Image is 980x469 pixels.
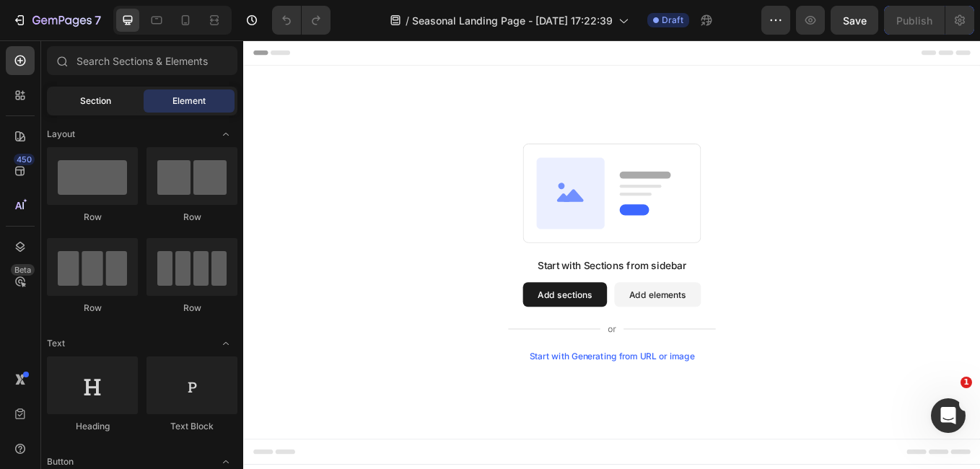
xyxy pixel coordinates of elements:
span: Button [47,455,74,468]
button: Add sections [328,284,427,313]
div: Publish [896,13,932,28]
div: Start with Sections from sidebar [346,255,520,273]
span: / [406,13,409,28]
span: Toggle open [214,123,237,146]
div: Row [47,211,138,224]
button: Publish [884,6,945,35]
div: Text Block [146,420,237,433]
div: Row [47,302,138,315]
div: 450 [14,154,35,165]
span: Draft [662,14,683,27]
button: Add elements [436,284,538,313]
iframe: Design area [243,40,980,469]
button: Save [831,6,878,35]
div: Undo/Redo [272,6,331,35]
span: Element [172,95,206,108]
div: Row [146,211,237,224]
span: 1 [961,377,972,388]
span: Toggle open [214,332,237,355]
div: Beta [11,264,35,276]
p: 7 [95,12,101,29]
span: Layout [47,128,75,141]
input: Search Sections & Elements [47,46,237,75]
div: Heading [47,420,138,433]
button: 7 [6,6,108,35]
div: Start with Generating from URL or image [336,365,530,377]
span: Seasonal Landing Page - [DATE] 17:22:39 [412,13,613,28]
span: Save [843,14,867,27]
span: Text [47,337,65,350]
span: Section [80,95,111,108]
div: Row [146,302,237,315]
iframe: Intercom live chat [931,398,966,433]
